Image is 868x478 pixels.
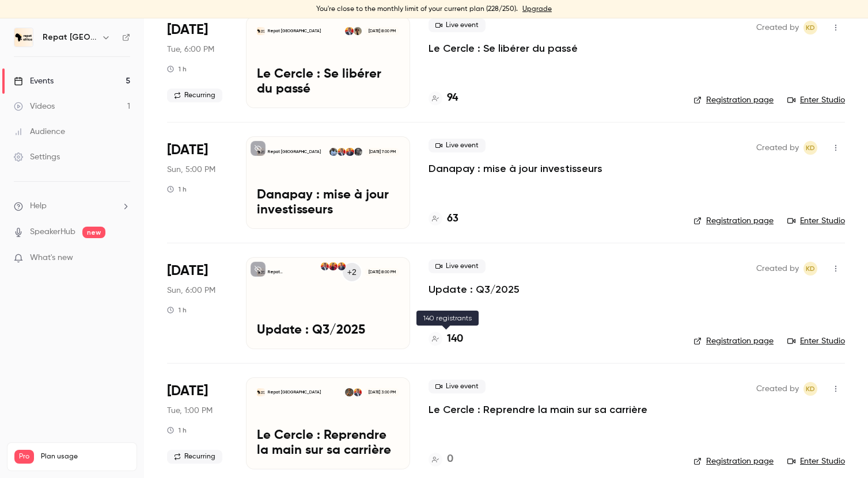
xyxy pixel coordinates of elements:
[14,151,60,163] div: Settings
[257,388,265,396] img: Le Cercle : Reprendre la main sur sa carrière
[167,89,222,102] span: Recurring
[268,149,321,155] p: Repat [GEOGRAPHIC_DATA]
[41,452,130,461] span: Plan usage
[167,305,187,315] div: 1 h
[167,257,228,349] div: Sep 28 Sun, 8:00 PM (Europe/Brussels)
[268,269,320,275] p: Repat [GEOGRAPHIC_DATA]
[167,382,208,400] span: [DATE]
[756,21,799,35] span: Created by
[167,21,208,39] span: [DATE]
[246,16,410,108] a: Le Cercle : Se libérer du passéRepat [GEOGRAPHIC_DATA]Oumou DiarissoKara Diaby[DATE] 8:00 PMLe Ce...
[447,452,453,467] h4: 0
[329,148,338,156] img: Demba Dembele
[82,227,105,238] span: new
[257,323,399,338] p: Update : Q3/2025
[429,90,458,106] a: 94
[803,382,817,396] span: Kara Diaby
[167,141,208,159] span: [DATE]
[693,456,774,467] a: Registration page
[167,426,187,435] div: 1 h
[345,388,353,396] img: Hannah Dehauteur
[429,403,647,416] a: Le Cercle : Reprendre la main sur sa carrière
[429,282,520,296] a: Update : Q3/2025
[429,331,463,347] a: 140
[429,211,458,227] a: 63
[365,27,399,35] span: [DATE] 8:00 PM
[429,380,486,393] span: Live event
[257,67,399,97] p: Le Cercle : Se libérer du passé
[429,18,486,32] span: Live event
[354,27,362,35] img: Oumou Diarisso
[756,382,799,396] span: Created by
[756,262,799,276] span: Created by
[321,262,329,270] img: Kara Diaby
[14,200,130,212] li: help-dropdown-opener
[787,215,845,227] a: Enter Studio
[167,450,222,464] span: Recurring
[429,139,486,152] span: Live event
[30,252,73,264] span: What's new
[14,126,65,137] div: Audience
[246,377,410,469] a: Le Cercle : Reprendre la main sur sa carrièreRepat [GEOGRAPHIC_DATA]Kara DiabyHannah Dehauteur[DA...
[447,331,463,347] h4: 140
[14,75,54,87] div: Events
[756,141,799,155] span: Created by
[14,28,33,47] img: Repat Africa
[167,405,213,416] span: Tue, 1:00 PM
[693,335,774,347] a: Registration page
[167,44,214,55] span: Tue, 6:00 PM
[246,136,410,228] a: Danapay : mise à jour investisseursRepat [GEOGRAPHIC_DATA]Moussa DembeleMounir TelkassKara DiabyD...
[806,262,815,276] span: KD
[329,262,337,270] img: Fatoumata Dia
[787,456,845,467] a: Enter Studio
[167,136,228,228] div: Sep 28 Sun, 7:00 PM (Europe/Paris)
[167,262,208,280] span: [DATE]
[345,27,353,35] img: Kara Diaby
[429,259,486,273] span: Live event
[14,101,55,112] div: Videos
[257,429,399,458] p: Le Cercle : Reprendre la main sur sa carrière
[787,335,845,347] a: Enter Studio
[14,450,34,464] span: Pro
[365,148,399,156] span: [DATE] 7:00 PM
[365,388,399,396] span: [DATE] 3:00 PM
[354,148,362,156] img: Moussa Dembele
[338,262,346,270] img: Mounir Telkass
[30,200,47,212] span: Help
[693,94,774,106] a: Registration page
[787,94,845,106] a: Enter Studio
[447,211,458,227] h4: 63
[257,188,399,218] p: Danapay : mise à jour investisseurs
[257,27,265,35] img: Le Cercle : Se libérer du passé
[429,452,453,467] a: 0
[522,5,552,14] a: Upgrade
[167,16,228,108] div: Sep 23 Tue, 8:00 PM (Europe/Paris)
[167,64,187,74] div: 1 h
[693,215,774,227] a: Registration page
[43,32,97,43] h6: Repat [GEOGRAPHIC_DATA]
[116,253,130,263] iframe: Noticeable Trigger
[167,185,187,194] div: 1 h
[346,148,354,156] img: Mounir Telkass
[803,21,817,35] span: Kara Diaby
[429,41,578,55] a: Le Cercle : Se libérer du passé
[167,164,215,175] span: Sun, 5:00 PM
[338,148,346,156] img: Kara Diaby
[806,21,815,35] span: KD
[365,268,399,276] span: [DATE] 8:00 PM
[268,28,321,34] p: Repat [GEOGRAPHIC_DATA]
[806,141,815,155] span: KD
[429,162,602,175] a: Danapay : mise à jour investisseurs
[342,262,362,282] div: +2
[354,388,362,396] img: Kara Diaby
[167,377,228,469] div: Sep 30 Tue, 1:00 PM (Africa/Abidjan)
[447,90,458,106] h4: 94
[246,257,410,349] a: Update : Q3/2025Repat [GEOGRAPHIC_DATA]+2Mounir TelkassFatoumata DiaKara Diaby[DATE] 8:00 PMUpdat...
[803,262,817,276] span: Kara Diaby
[167,285,215,296] span: Sun, 6:00 PM
[803,141,817,155] span: Kara Diaby
[30,226,75,238] a: SpeakerHub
